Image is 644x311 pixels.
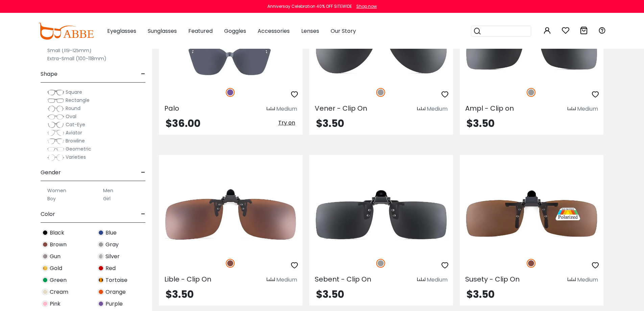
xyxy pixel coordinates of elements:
[148,27,177,35] span: Sunglasses
[356,3,377,9] div: Shop now
[66,146,91,152] span: Geometric
[577,105,598,113] div: Medium
[164,274,211,284] span: Lible - Clip On
[527,259,535,268] img: Brown
[224,27,246,35] span: Goggles
[103,186,113,195] label: Men
[467,287,495,302] span: $3.50
[267,3,352,9] div: Anniversay Celebration 40% OFF SITEWIDE
[166,116,200,131] span: $36.00
[376,259,385,268] img: Gray
[47,138,64,145] img: Browline.png
[105,252,120,261] span: Silver
[164,104,179,113] span: Palo
[467,116,495,131] span: $3.50
[50,252,61,261] span: Gun
[42,289,48,295] img: Cream
[66,137,85,144] span: Browline
[105,229,117,237] span: Blue
[353,3,377,9] a: Shop now
[66,113,76,120] span: Oval
[42,265,48,271] img: Gold
[42,277,48,283] img: Green
[42,253,48,260] img: Gun
[301,27,319,35] span: Lenses
[38,23,94,40] img: abbeglasses.com
[460,179,603,251] img: Brown Susety - Clip On -
[226,259,235,268] img: Brown
[42,301,48,307] img: Pink
[427,276,448,284] div: Medium
[47,89,64,96] img: Square.png
[47,105,64,112] img: Round.png
[47,130,64,136] img: Aviator.png
[141,164,145,181] span: -
[276,105,297,113] div: Medium
[98,241,104,248] img: Gray
[258,27,290,35] span: Accessories
[316,287,344,302] span: $3.50
[267,277,275,282] img: size ruler
[66,154,86,160] span: Varieties
[47,121,64,128] img: Cat-Eye.png
[376,88,385,97] img: Gray
[50,241,67,249] span: Brown
[315,104,367,113] span: Vener - Clip On
[316,116,344,131] span: $3.50
[66,89,82,95] span: Square
[98,289,104,295] img: Orange
[417,277,425,282] img: size ruler
[427,105,448,113] div: Medium
[47,154,64,161] img: Varieties.png
[166,287,194,302] span: $3.50
[577,276,598,284] div: Medium
[417,107,425,112] img: size ruler
[66,97,90,104] span: Rectangle
[568,107,576,112] img: size ruler
[98,277,104,283] img: Tortoise
[42,241,48,248] img: Brown
[47,46,92,54] label: Small (119-125mm)
[331,27,356,35] span: Our Story
[465,104,514,113] span: Ampl - Clip on
[105,288,126,296] span: Orange
[47,54,106,63] label: Extra-Small (100-118mm)
[41,206,55,222] span: Color
[50,300,61,308] span: Pink
[309,179,453,251] img: Gray Sebent - Clip On -
[105,300,123,308] span: Purple
[42,229,48,236] img: Black
[66,129,82,136] span: Aviator
[188,27,213,35] span: Featured
[278,119,295,127] span: Try on
[50,276,67,284] span: Green
[47,186,66,195] label: Women
[47,97,64,104] img: Rectangle.png
[465,274,520,284] span: Susety - Clip On
[66,121,85,128] span: Cat-Eye
[141,66,145,82] span: -
[50,229,64,237] span: Black
[41,164,61,181] span: Gender
[105,264,116,272] span: Red
[267,107,275,112] img: size ruler
[226,88,235,97] img: Purple
[98,229,104,236] img: Blue
[47,113,64,120] img: Oval.png
[105,276,127,284] span: Tortoise
[50,264,62,272] span: Gold
[105,241,119,249] span: Gray
[159,179,303,251] a: Brown Lible - Clip On -
[66,105,80,112] span: Round
[107,27,136,35] span: Eyeglasses
[47,195,56,203] label: Boy
[103,195,111,203] label: Girl
[141,206,145,222] span: -
[98,253,104,260] img: Silver
[276,276,297,284] div: Medium
[98,301,104,307] img: Purple
[315,274,371,284] span: Sebent - Clip On
[568,277,576,282] img: size ruler
[41,66,57,82] span: Shape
